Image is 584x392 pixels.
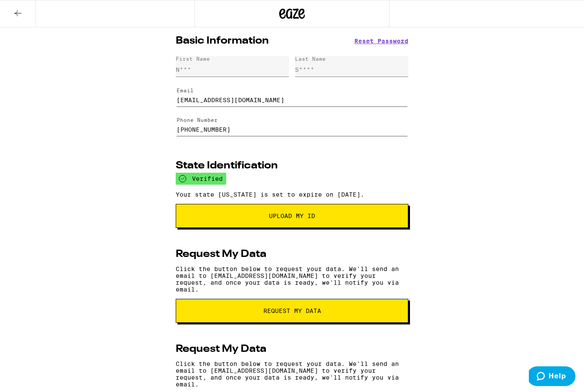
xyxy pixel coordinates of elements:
[529,366,575,388] iframe: Opens a widget where you can find more information
[176,360,408,388] p: Click the button below to request your data. We'll send an email to [EMAIL_ADDRESS][DOMAIN_NAME] ...
[176,191,408,198] p: Your state [US_STATE] is set to expire on [DATE].
[176,299,408,323] button: request my data
[269,213,315,219] span: Upload My ID
[176,249,266,259] h2: Request My Data
[176,110,408,140] form: Edit Phone Number
[176,36,269,46] h2: Basic Information
[176,173,226,185] div: verified
[176,265,408,293] p: Click the button below to request your data. We'll send an email to [EMAIL_ADDRESS][DOMAIN_NAME] ...
[295,56,326,62] div: Last Name
[177,88,194,93] label: Email
[176,161,278,171] h2: State Identification
[263,308,321,314] span: request my data
[176,80,408,110] form: Edit Email Address
[176,344,266,354] h2: Request My Data
[176,56,210,62] div: First Name
[176,204,408,228] button: Upload My ID
[354,38,408,44] button: Reset Password
[177,117,218,123] label: Phone Number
